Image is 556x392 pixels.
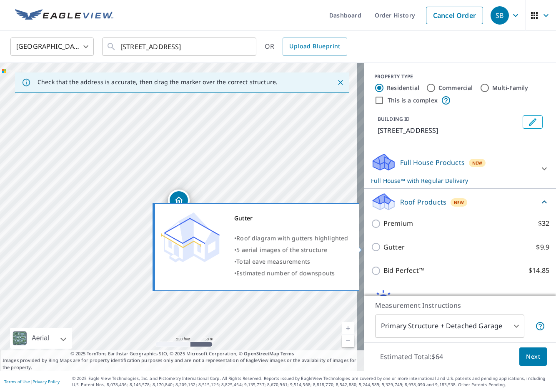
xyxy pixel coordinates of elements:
[15,9,113,22] img: EV Logo
[426,7,483,24] a: Cancel Order
[335,77,346,88] button: Close
[281,350,294,357] a: Terms
[538,218,549,229] p: $32
[236,246,327,254] span: 5 aerial images of the structure
[454,199,464,206] span: New
[523,115,543,129] button: Edit building 1
[378,115,410,122] p: BUILDING ID
[383,242,405,252] p: Gutter
[265,37,347,56] div: OR
[234,244,348,256] div: •
[438,84,473,92] label: Commercial
[400,295,448,305] p: Solar Products
[383,265,424,276] p: Bid Perfect™
[244,350,279,357] a: OpenStreetMap
[400,197,446,207] p: Roof Products
[234,232,348,244] div: •
[236,257,310,265] span: Total eave measurements
[289,41,340,52] span: Upload Blueprint
[536,242,549,252] p: $9.9
[4,379,60,384] p: |
[472,160,483,166] span: New
[10,35,94,58] div: [GEOGRAPHIC_DATA]
[378,125,519,135] p: [STREET_ADDRESS]
[388,96,438,105] label: This is a complex
[70,350,294,357] span: © 2025 TomTom, Earthstar Geographics SIO, © 2025 Microsoft Corporation, ©
[371,152,549,185] div: Full House ProductsNewFull House™ with Regular Delivery
[234,212,348,224] div: Gutter
[492,84,528,92] label: Multi-Family
[371,290,549,310] div: Solar ProductsNew
[387,84,419,92] label: Residential
[72,375,552,388] p: © 2025 Eagle View Technologies, Inc. and Pictometry International Corp. All Rights Reserved. Repo...
[29,328,52,349] div: Aerial
[342,322,354,335] a: Current Level 17, Zoom In
[400,157,465,167] p: Full House Products
[234,256,348,267] div: •
[535,321,545,331] span: Your report will include the primary structure and a detached garage if one exists.
[528,265,549,276] p: $14.85
[161,212,220,262] img: Premium
[236,269,335,277] span: Estimated number of downspouts
[4,379,30,385] a: Terms of Use
[491,6,509,25] div: SB
[283,37,347,56] a: Upload Blueprint
[236,234,348,242] span: Roof diagram with gutters highlighted
[519,347,547,366] button: Next
[375,300,545,310] p: Measurement Instructions
[234,267,348,279] div: •
[526,352,540,362] span: Next
[120,35,239,58] input: Search by address or latitude-longitude
[374,73,546,80] div: PROPERTY TYPE
[375,315,524,338] div: Primary Structure + Detached Garage
[342,335,354,347] a: Current Level 17, Zoom Out
[373,347,450,366] p: Estimated Total: $64
[33,379,60,385] a: Privacy Policy
[371,192,549,212] div: Roof ProductsNew
[38,78,278,86] p: Check that the address is accurate, then drag the marker over the correct structure.
[371,176,534,185] p: Full House™ with Regular Delivery
[168,190,190,215] div: Dropped pin, building 1, Residential property, 1018 Oran Dr Saint Louis, MO 63137
[10,328,72,349] div: Aerial
[383,218,413,229] p: Premium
